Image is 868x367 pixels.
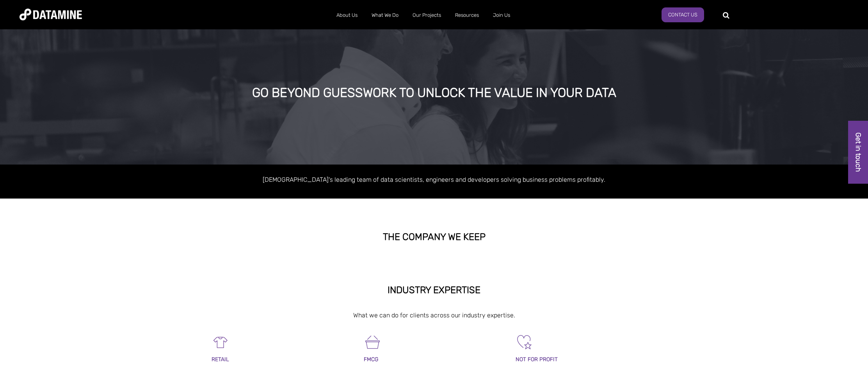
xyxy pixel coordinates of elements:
[516,356,558,363] span: NOT FOR PROFIT
[329,5,365,25] a: About Us
[406,5,448,25] a: Our Projects
[365,5,406,25] a: What We Do
[20,9,82,20] img: Datamine
[448,5,486,25] a: Resources
[383,231,486,242] strong: THE COMPANY WE KEEP
[212,333,229,351] img: Retail-1
[848,121,868,184] a: Get in touch
[212,174,656,185] p: [DEMOGRAPHIC_DATA]'s leading team of data scientists, engineers and developers solving business p...
[212,356,229,363] span: RETAIL
[97,86,771,100] div: GO BEYOND GUESSWORK TO UNLOCK THE VALUE IN YOUR DATA
[516,333,533,351] img: Not For Profit
[364,333,381,351] img: FMCG
[353,312,515,319] span: What we can do for clients across our industry expertise.
[486,5,517,25] a: Join Us
[388,285,480,295] strong: INDUSTRY EXPERTISE
[662,7,704,22] a: Contact Us
[364,356,378,363] span: FMCG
